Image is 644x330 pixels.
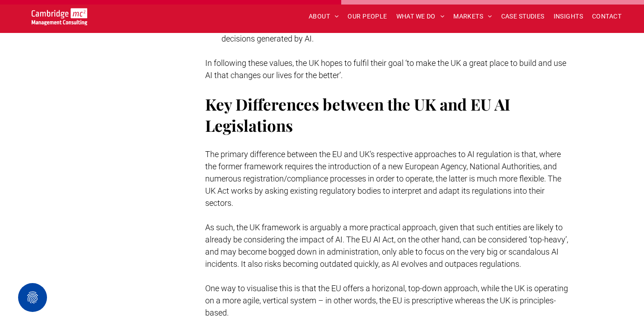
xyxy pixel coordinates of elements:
a: Your Business Transformed | Cambridge Management Consulting [32,9,87,19]
a: INSIGHTS [549,9,588,23]
a: CONTACT [588,9,626,23]
span: One way to visualise this is that the EU offers a horizonal, top-down approach, while the UK is o... [205,284,568,317]
span: In following these values, the UK hopes to fulfil their goal ‘to make the UK a great place to bui... [205,58,566,80]
span: Key Differences between the UK and EU AI Legislations [205,93,510,136]
img: Go to Homepage [32,8,87,25]
a: MARKETS [449,9,496,23]
a: OUR PEOPLE [343,9,391,23]
a: ABOUT [304,9,343,23]
span: The primary difference between the EU and UK’s respective approaches to AI regulation is that, wh... [205,149,561,208]
a: CASE STUDIES [497,9,549,23]
a: WHAT WE DO [392,9,449,23]
span: As such, the UK framework is arguably a more practical approach, given that such entities are lik... [205,223,568,269]
span: People need clear routes through which to dispute harmful outcomes or decisions generated by AI. [221,22,569,43]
